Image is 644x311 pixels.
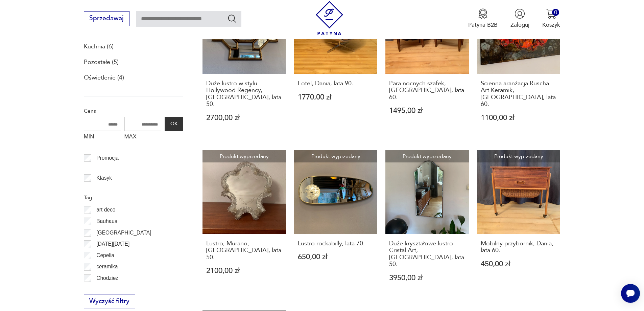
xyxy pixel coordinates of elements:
p: 1100,00 zł [481,114,557,121]
p: 2700,00 zł [206,114,282,121]
a: Kuchnia (6) [84,41,114,52]
p: Tag [84,193,183,202]
a: Produkt wyprzedanyLustro rockabilly, lata 70.Lustro rockabilly, lata 70.650,00 zł [294,150,378,297]
label: MIN [84,131,121,144]
h3: Mobilny przybornik, Dania, lata 60. [481,240,557,254]
h3: Para nocnych szafek, [GEOGRAPHIC_DATA], lata 60. [389,80,465,101]
p: Ćmielów [96,285,117,294]
p: 1770,00 zł [298,94,374,101]
img: Ikona koszyka [546,8,556,19]
p: art deco [96,205,115,214]
h3: Scienna aranżacja Ruscha Art Keramik, [GEOGRAPHIC_DATA], lata 60. [481,80,557,108]
p: 1495,00 zł [389,107,465,114]
img: Patyna - sklep z meblami i dekoracjami vintage [312,1,347,35]
p: Cena [84,107,183,115]
a: Sprzedawaj [84,16,129,22]
a: Oświetlenie (4) [84,72,124,84]
iframe: Smartsupp widget button [621,284,640,303]
p: Koszyk [542,21,560,29]
p: Chodzież [96,274,118,283]
img: Ikonka użytkownika [515,8,525,19]
p: [DATE][DATE] [96,240,129,248]
p: Cepelia [96,251,114,260]
a: Ikona medaluPatyna B2B [468,8,498,29]
p: 2100,00 zł [206,267,282,274]
p: [GEOGRAPHIC_DATA] [96,228,151,237]
div: 0 [552,9,559,16]
button: Patyna B2B [468,8,498,29]
button: Sprzedawaj [84,11,129,26]
p: Promocja [96,154,119,162]
label: MAX [124,131,162,144]
p: 650,00 zł [298,253,374,261]
h3: Fotel, Dania, lata 90. [298,80,374,87]
p: 450,00 zł [481,261,557,268]
button: Szukaj [227,14,237,23]
h3: Duże kryształowe lustro Cristal Art, [GEOGRAPHIC_DATA], lata 50. [389,240,465,268]
p: ceramika [96,262,118,271]
h3: Lustro rockabilly, lata 70. [298,240,374,247]
a: Produkt wyprzedanyDuże kryształowe lustro Cristal Art, Włochy, lata 50.Duże kryształowe lustro Cr... [385,150,469,297]
button: Zaloguj [510,8,529,29]
button: OK [165,117,183,131]
p: Patyna B2B [468,21,498,29]
p: Zaloguj [510,21,529,29]
button: 0Koszyk [542,8,560,29]
h3: Lustro, Murano, [GEOGRAPHIC_DATA], lata 50. [206,240,282,261]
p: Klasyk [96,174,112,182]
h3: Duże lustro w stylu Hollywood Regency, [GEOGRAPHIC_DATA], lata 50. [206,80,282,108]
img: Ikona medalu [478,8,488,19]
a: Produkt wyprzedanyLustro, Murano, Włochy, lata 50.Lustro, Murano, [GEOGRAPHIC_DATA], lata 50.2100... [202,150,286,297]
button: Wyczyść filtry [84,294,135,309]
p: 3950,00 zł [389,274,465,282]
a: Produkt wyprzedanyMobilny przybornik, Dania, lata 60.Mobilny przybornik, Dania, lata 60.450,00 zł [477,150,560,297]
a: Pozostałe (5) [84,57,119,68]
p: Bauhaus [96,217,117,226]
